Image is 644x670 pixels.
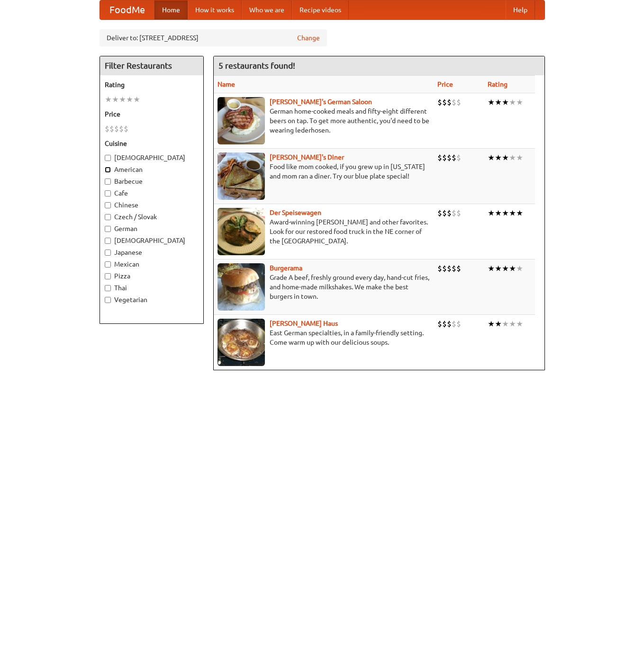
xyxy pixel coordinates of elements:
[488,208,495,218] li: ★
[218,107,430,135] p: German home-cooked meals and fifty-eight different beers on tap. To get more authentic, you'd nee...
[218,217,430,246] p: Award-winning [PERSON_NAME] and other favorites. Look for our restored food truck in the NE corne...
[124,124,128,134] li: $
[105,297,111,303] input: Vegetarian
[452,319,456,329] li: $
[105,188,199,198] label: Cafe
[447,152,452,163] li: $
[105,200,199,210] label: Chinese
[105,202,111,208] input: Chinese
[509,319,516,329] li: ★
[502,208,509,218] li: ★
[442,263,447,274] li: $
[105,273,111,279] input: Pizza
[218,61,295,70] ng-pluralize: 5 restaurants found!
[509,208,516,218] li: ★
[218,97,265,144] img: esthers.jpg
[154,0,188,19] a: Home
[516,319,523,329] li: ★
[133,94,140,105] li: ★
[105,155,111,161] input: [DEMOGRAPHIC_DATA]
[437,80,453,88] a: Price
[270,264,302,272] a: Burgerama
[100,0,154,19] a: FoodMe
[105,124,109,134] li: $
[502,319,509,329] li: ★
[437,208,442,218] li: $
[516,152,523,163] li: ★
[100,29,327,46] div: Deliver to: [STREET_ADDRESS]
[218,319,265,366] img: kohlhaus.jpg
[105,214,111,220] input: Czech / Slovak
[495,152,502,163] li: ★
[509,97,516,107] li: ★
[447,263,452,274] li: $
[218,162,430,181] p: Food like mom cooked, if you grew up in [US_STATE] and mom ran a diner. Try our blue plate special!
[105,177,199,186] label: Barbecue
[242,0,292,19] a: Who we are
[119,94,126,105] li: ★
[105,283,199,293] label: Thai
[270,209,321,216] a: Der Speisewagen
[447,319,452,329] li: $
[218,263,265,311] img: burgerama.jpg
[105,248,199,257] label: Japanese
[456,97,461,107] li: $
[488,97,495,107] li: ★
[105,250,111,256] input: Japanese
[105,295,199,304] label: Vegetarian
[270,320,338,327] a: [PERSON_NAME] Haus
[442,152,447,163] li: $
[456,152,461,163] li: $
[188,0,242,19] a: How it works
[270,153,344,161] a: [PERSON_NAME]'s Diner
[488,152,495,163] li: ★
[495,97,502,107] li: ★
[292,0,349,19] a: Recipe videos
[109,124,114,134] li: $
[516,263,523,274] li: ★
[447,208,452,218] li: $
[297,33,320,43] a: Change
[502,97,509,107] li: ★
[502,263,509,274] li: ★
[218,152,265,200] img: sallys.jpg
[495,263,502,274] li: ★
[456,319,461,329] li: $
[105,261,111,268] input: Mexican
[447,97,452,107] li: $
[456,208,461,218] li: $
[516,208,523,218] li: ★
[437,152,442,163] li: $
[506,0,535,19] a: Help
[105,179,111,185] input: Barbecue
[105,259,199,269] label: Mexican
[509,263,516,274] li: ★
[105,80,199,89] h5: Rating
[105,238,111,244] input: [DEMOGRAPHIC_DATA]
[218,273,430,301] p: Grade A beef, freshly ground every day, hand-cut fries, and home-made milkshakes. We make the bes...
[105,190,111,197] input: Cafe
[495,208,502,218] li: ★
[105,236,199,245] label: [DEMOGRAPHIC_DATA]
[218,328,430,347] p: East German specialties, in a family-friendly setting. Come warm up with our delicious soups.
[456,263,461,274] li: $
[502,152,509,163] li: ★
[437,97,442,107] li: $
[112,94,119,105] li: ★
[105,224,199,233] label: German
[119,124,124,134] li: $
[105,167,111,173] input: American
[105,165,199,174] label: American
[218,80,235,88] a: Name
[509,152,516,163] li: ★
[452,208,456,218] li: $
[437,263,442,274] li: $
[105,153,199,162] label: [DEMOGRAPHIC_DATA]
[105,212,199,222] label: Czech / Slovak
[114,124,119,134] li: $
[105,271,199,281] label: Pizza
[442,208,447,218] li: $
